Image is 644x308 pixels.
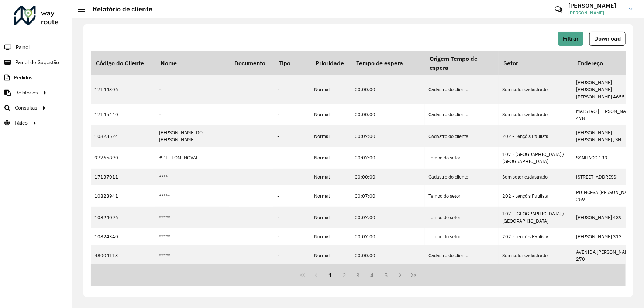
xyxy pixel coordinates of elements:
th: Origem Tempo de espera [425,51,499,75]
th: Código do Cliente [91,51,155,75]
td: 10823941 [91,185,155,207]
td: - [273,75,310,104]
td: Sem setor cadastrado [499,75,572,104]
td: 00:00:00 [351,104,425,125]
td: 17144306 [91,75,155,104]
td: 10824096 [91,207,155,228]
span: Painel [16,44,30,51]
button: Filtrar [558,32,583,46]
span: Pedidos [14,74,32,82]
th: Setor [499,51,572,75]
td: - [273,245,310,266]
td: 00:07:00 [351,228,425,245]
td: Normal [310,185,351,207]
button: Next Page [393,268,407,282]
td: 00:00:00 [351,169,425,185]
th: Documento [229,51,273,75]
button: Download [589,32,626,46]
td: - [273,185,310,207]
th: Tipo [273,51,310,75]
td: - [273,125,310,147]
button: 4 [365,268,379,282]
td: 00:00:00 [351,245,425,266]
td: Normal [310,147,351,169]
td: Normal [310,169,351,185]
td: 17137011 [91,169,155,185]
button: 3 [351,268,365,282]
td: Cadastro do cliente [425,75,499,104]
td: Cadastro do cliente [425,245,499,266]
td: [PERSON_NAME] DO [PERSON_NAME] [155,125,229,147]
th: Tempo de espera [351,51,425,75]
td: 00:07:00 [351,185,425,207]
button: Last Page [407,268,421,282]
td: Cadastro do cliente [425,125,499,147]
td: - [273,228,310,245]
td: 202 - Lençóis Paulista [499,185,572,207]
td: Normal [310,245,351,266]
span: Painel de Sugestão [15,59,59,66]
td: Cadastro do cliente [425,169,499,185]
h3: [PERSON_NAME] [568,2,624,9]
td: 202 - Lençóis Paulista [499,228,572,245]
button: 5 [379,268,393,282]
td: - [155,75,229,104]
td: 107 - [GEOGRAPHIC_DATA] / [GEOGRAPHIC_DATA] [499,207,572,228]
td: Sem setor cadastrado [499,169,572,185]
td: #DEUFOMENOVALE [155,147,229,169]
td: Sem setor cadastrado [499,245,572,266]
td: 97765890 [91,147,155,169]
td: 48004113 [91,245,155,266]
div: Críticas? Dúvidas? Elogios? Sugestões? Entre em contato conosco! [466,2,544,22]
td: 202 - Lençóis Paulista [499,125,572,147]
span: Relatórios [15,89,38,97]
td: 10824340 [91,228,155,245]
td: Tempo do setor [425,207,499,228]
button: 1 [323,268,337,282]
span: Tático [14,119,28,127]
td: Cadastro do cliente [425,104,499,125]
td: Tempo do setor [425,228,499,245]
td: - [155,104,229,125]
td: Sem setor cadastrado [499,104,572,125]
td: 10823524 [91,125,155,147]
td: 00:07:00 [351,147,425,169]
button: 2 [337,268,351,282]
td: Normal [310,125,351,147]
td: 00:07:00 [351,207,425,228]
td: Normal [310,104,351,125]
td: 17145440 [91,104,155,125]
td: Normal [310,207,351,228]
span: [PERSON_NAME] [568,10,624,16]
th: Prioridade [310,51,351,75]
span: Filtrar [563,35,579,42]
td: - [273,104,310,125]
td: Tempo do setor [425,147,499,169]
span: Consultas [15,104,37,112]
td: Normal [310,228,351,245]
td: Normal [310,75,351,104]
td: 00:00:00 [351,75,425,104]
th: Nome [155,51,229,75]
td: - [273,147,310,169]
td: - [273,207,310,228]
td: Tempo do setor [425,185,499,207]
td: - [273,169,310,185]
h2: Relatório de cliente [85,5,152,13]
td: 00:07:00 [351,125,425,147]
a: Contato Rápido [551,1,566,17]
td: 107 - [GEOGRAPHIC_DATA] / [GEOGRAPHIC_DATA] [499,147,572,169]
span: Download [594,35,621,42]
